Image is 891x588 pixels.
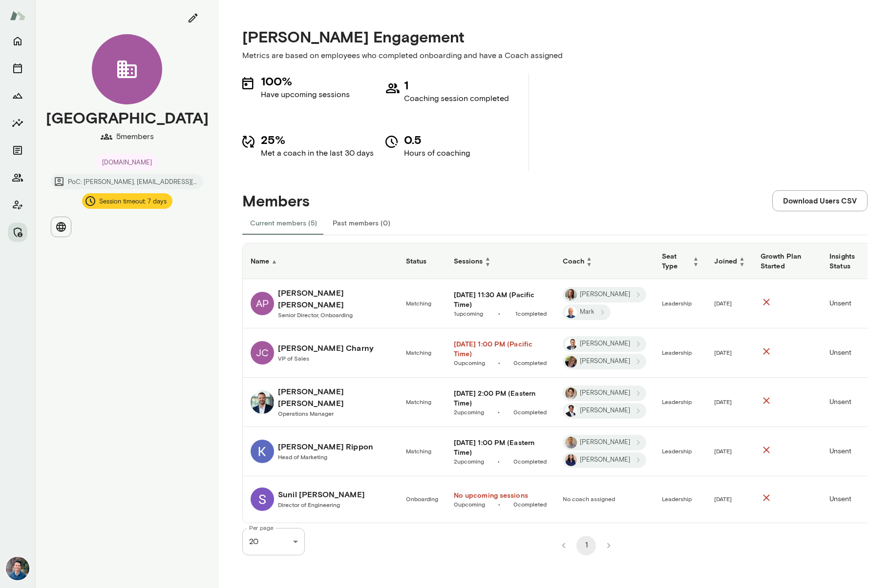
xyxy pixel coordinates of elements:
span: • [454,309,547,317]
a: 0upcoming [454,500,485,508]
button: Current members (5) [242,211,325,235]
a: 0completed [513,457,547,465]
span: Session timeout: 7 days [93,197,172,206]
a: [DATE] 1:00 PM (Pacific Time) [454,339,547,359]
button: Home [8,31,27,51]
a: [DATE] 1:00 PM (Eastern Time) [454,438,547,457]
span: 0 completed [513,457,547,465]
span: 1 upcoming [454,309,483,317]
span: Senior Director, Onboarding [278,311,353,318]
a: 0completed [513,408,547,416]
button: Past members (0) [325,211,398,235]
span: Mark [574,307,600,317]
span: Leadership [662,495,692,502]
div: Andrea Mayendia[PERSON_NAME] [563,287,646,303]
nav: pagination navigation [552,536,620,555]
span: Matching [406,300,431,306]
a: Sunil GeorgeSunil [PERSON_NAME]Director of Engineering [251,487,390,511]
span: 0 upcoming [454,359,485,366]
div: David McPherson[PERSON_NAME] [563,354,646,369]
button: Insights [8,113,27,133]
img: Kevin Au [565,437,577,448]
span: Leadership [662,349,692,356]
p: Coaching session completed [404,93,509,104]
span: [PERSON_NAME] [574,438,636,447]
td: Unsent [822,279,878,328]
span: Operations Manager [278,410,334,417]
h6: Joined [714,255,745,267]
h5: 25% [261,132,374,147]
h5: 0.5 [404,132,470,147]
h6: Seat Type [662,251,699,271]
a: 0upcoming [454,359,485,366]
span: [PERSON_NAME] [574,290,636,299]
td: Unsent [822,328,878,378]
img: Kevin Rippon [251,440,274,463]
div: Vijay Rajendran[PERSON_NAME] [563,385,646,401]
span: Leadership [662,398,692,405]
h6: [PERSON_NAME] Rippon [278,441,373,452]
span: 0 completed [513,500,547,508]
span: ▼ [693,261,699,267]
div: Raj Manghani[PERSON_NAME] [563,403,646,419]
a: AP[PERSON_NAME] [PERSON_NAME]Senior Director, Onboarding [251,287,390,320]
a: Kevin Rippon[PERSON_NAME] RipponHead of Marketing [251,440,390,463]
h4: Members [242,191,310,210]
span: VP of Sales [278,355,309,362]
span: • [454,457,547,465]
span: Matching [406,349,431,356]
p: Have upcoming sessions [261,89,350,101]
span: [PERSON_NAME] [574,388,636,398]
span: [DATE] [714,398,732,405]
span: [PERSON_NAME] [574,406,636,415]
span: 0 completed [513,359,547,366]
img: Raj Manghani [565,405,577,417]
span: [PERSON_NAME] [574,339,636,348]
a: 1completed [515,309,547,317]
a: 1upcoming [454,309,483,317]
button: Client app [8,195,27,215]
span: [PERSON_NAME] [574,455,636,465]
h5: 1 [404,77,509,93]
a: [DATE] 2:00 PM (Eastern Time) [454,388,547,408]
span: Leadership [662,447,692,454]
button: Documents [8,141,27,160]
button: Sessions [8,59,27,78]
span: 0 completed [513,408,547,416]
a: [DATE] 11:30 AM (Pacific Time) [454,290,547,309]
a: 0completed [513,359,547,366]
span: [DATE] [714,495,732,502]
td: Unsent [822,476,878,523]
p: 5 members [116,131,154,142]
span: ▲ [271,258,277,264]
h4: [GEOGRAPHIC_DATA] [46,108,209,127]
span: No coach assigned [563,495,615,502]
span: • [454,359,547,366]
span: ▲ [693,255,699,261]
span: ▲ [739,255,745,261]
h6: Sunil [PERSON_NAME] [278,488,365,500]
img: Alex Yu [6,557,29,580]
h5: 100% [261,73,350,89]
h6: [PERSON_NAME] Charny [278,342,374,354]
span: Leadership [662,300,692,306]
button: Members [8,168,27,187]
span: ▼ [586,261,592,267]
a: 2upcoming [454,457,484,465]
td: Unsent [822,378,878,427]
h4: [PERSON_NAME] Engagement [242,27,868,46]
div: pagination [305,528,868,555]
span: [DATE] [714,349,732,356]
button: Growth Plan [8,86,27,105]
h6: [PERSON_NAME] [PERSON_NAME] [278,385,390,409]
span: ▲ [586,255,592,261]
span: Matching [406,447,431,454]
a: Joshua Demers[PERSON_NAME] [PERSON_NAME]Operations Manager [251,385,390,419]
img: Jon Fraser [565,338,577,350]
button: Manage [8,223,27,242]
span: ▼ [485,261,491,267]
img: Joshua Demers [251,390,274,414]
